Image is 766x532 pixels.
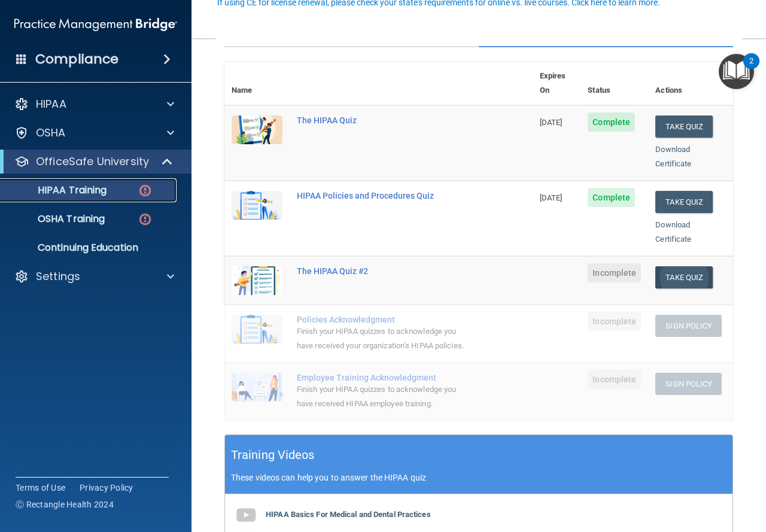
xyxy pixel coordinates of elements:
[80,482,133,494] a: Privacy Policy
[14,126,174,140] a: OSHA
[655,191,713,213] button: Take Quiz
[266,510,431,519] b: HIPAA Basics For Medical and Dental Practices
[234,503,258,527] img: gray_youtube_icon.38fcd6cc.png
[138,212,153,227] img: danger-circle.6113f641.png
[14,97,174,111] a: HIPAA
[655,145,691,168] a: Download Certificate
[648,62,733,105] th: Actions
[540,193,563,202] span: [DATE]
[655,315,722,337] button: Sign Policy
[297,324,473,353] div: Finish your HIPAA quizzes to acknowledge you have received your organization’s HIPAA policies.
[14,154,174,169] a: OfficeSafe University
[719,54,754,89] button: Open Resource Center, 2 new notifications
[224,62,290,105] th: Name
[138,183,153,198] img: danger-circle.6113f641.png
[655,373,722,395] button: Sign Policy
[16,498,114,510] span: Ⓒ Rectangle Health 2024
[35,51,118,68] h4: Compliance
[36,269,80,284] p: Settings
[588,312,641,331] span: Incomplete
[655,266,713,288] button: Take Quiz
[533,62,580,105] th: Expires On
[8,242,171,254] p: Continuing Education
[231,445,315,466] h5: Training Videos
[14,269,174,284] a: Settings
[36,126,66,140] p: OSHA
[297,382,473,411] div: Finish your HIPAA quizzes to acknowledge you have received HIPAA employee training.
[36,97,66,111] p: HIPAA
[655,115,713,138] button: Take Quiz
[297,315,473,324] div: Policies Acknowledgment
[36,154,149,169] p: OfficeSafe University
[588,188,635,207] span: Complete
[8,184,107,196] p: HIPAA Training
[297,191,473,200] div: HIPAA Policies and Procedures Quiz
[749,61,753,77] div: 2
[588,263,641,282] span: Incomplete
[8,213,105,225] p: OSHA Training
[588,113,635,132] span: Complete
[231,473,727,482] p: These videos can help you to answer the HIPAA quiz
[580,62,648,105] th: Status
[559,447,752,495] iframe: Drift Widget Chat Controller
[588,370,641,389] span: Incomplete
[14,13,177,37] img: PMB logo
[540,118,563,127] span: [DATE]
[297,115,473,125] div: The HIPAA Quiz
[297,373,473,382] div: Employee Training Acknowledgment
[655,220,691,244] a: Download Certificate
[297,266,473,276] div: The HIPAA Quiz #2
[16,482,65,494] a: Terms of Use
